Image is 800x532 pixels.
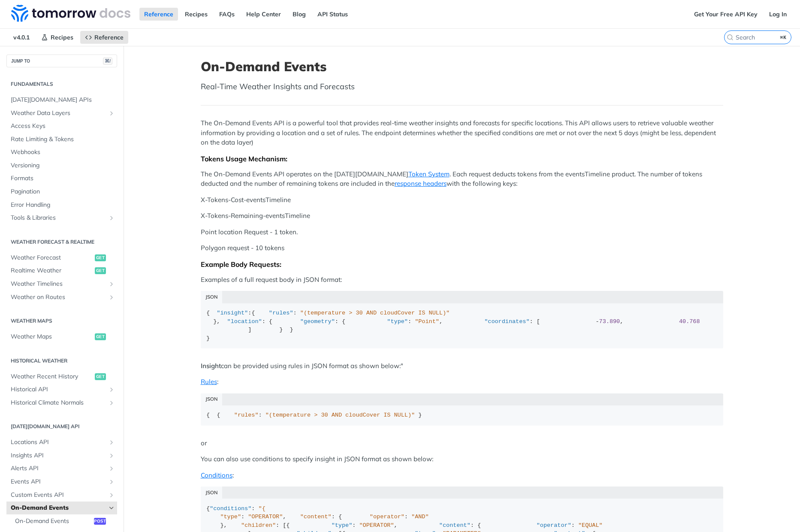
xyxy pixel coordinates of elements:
[108,386,115,393] button: Show subpages for Historical API
[201,471,232,479] a: Conditions
[11,266,93,275] span: Realtime Weather
[108,294,115,301] button: Show subpages for Weather on Routes
[103,57,112,65] span: ⌘/
[11,5,130,22] img: Tomorrow.io Weather API Docs
[300,318,335,325] span: "geometry"
[108,492,115,499] button: Show subpages for Custom Events API
[248,514,283,520] span: "OPERATOR"
[11,122,115,130] span: Access Keys
[599,318,620,325] span: 73.890
[201,275,723,285] p: Examples of a full request body in JSON format:
[11,254,93,262] span: Weather Forecast
[11,504,106,512] span: On-Demand Events
[6,489,117,502] a: Custom Events APIShow subpages for Custom Events API
[6,264,117,277] a: Realtime Weatherget
[6,423,117,430] h2: [DATE][DOMAIN_NAME] API
[6,449,117,462] a: Insights APIShow subpages for Insights API
[764,8,791,21] a: Log In
[217,310,248,316] span: "insight"
[11,478,106,486] span: Events API
[313,8,353,21] a: API Status
[201,118,723,148] p: The On-Demand Events API is a powerful tool that provides real-time weather insights and forecast...
[6,146,117,159] a: Webhooks
[408,170,450,178] a: Token System
[139,8,178,21] a: Reference
[206,309,717,342] div: { :{ : }, : { : { : , : [ , ] } } }
[11,135,115,144] span: Rate Limiting & Tokens
[108,465,115,472] button: Show subpages for Alerts API
[269,310,293,316] span: "rules"
[9,31,34,44] span: v4.0.1
[6,199,117,212] a: Error Handling
[201,438,723,448] p: or
[689,8,762,21] a: Get Your Free API Key
[95,333,106,340] span: get
[108,399,115,406] button: Show subpages for Historical Climate Normals
[206,411,717,420] div: { { : }
[95,373,106,380] span: get
[201,227,723,237] p: Point location Request - 1 token.
[11,293,106,302] span: Weather on Routes
[484,318,529,325] span: "coordinates"
[201,154,723,163] div: Tokens Usage Mechanism:
[11,451,106,460] span: Insights API
[11,385,106,394] span: Historical API
[201,361,723,371] p: can be provided using rules in JSON format as shown below:"
[201,195,723,205] p: X-Tokens-Cost-eventsTimeline
[11,372,93,381] span: Weather Recent History
[300,514,332,520] span: "content"
[51,33,73,41] span: Recipes
[11,280,106,288] span: Weather Timelines
[11,214,106,222] span: Tools & Libraries
[36,31,78,44] a: Recipes
[201,471,723,481] p: :
[214,8,239,21] a: FAQs
[6,330,117,343] a: Weather Mapsget
[95,267,106,274] span: get
[201,59,723,74] h1: On-Demand Events
[11,332,93,341] span: Weather Maps
[370,514,405,520] span: "operator"
[6,120,117,133] a: Access Keys
[227,318,262,325] span: "location"
[6,251,117,264] a: Weather Forecastget
[6,291,117,304] a: Weather on RoutesShow subpages for Weather on Routes
[6,159,117,172] a: Versioning
[201,362,221,370] strong: Insight
[201,377,723,387] p: :
[6,357,117,365] h2: Historical Weather
[94,33,124,41] span: Reference
[595,318,599,325] span: -
[6,278,117,290] a: Weather TimelinesShow subpages for Weather Timelines
[578,522,603,529] span: "EQUAL"
[234,412,259,418] span: "rules"
[11,201,115,209] span: Error Handling
[108,439,115,446] button: Show subpages for Locations API
[6,462,117,475] a: Alerts APIShow subpages for Alerts API
[6,133,117,146] a: Rate Limiting & Tokens
[778,33,789,42] kbd: ⌘K
[11,148,115,157] span: Webhooks
[11,187,115,196] span: Pagination
[11,161,115,170] span: Versioning
[537,522,571,529] span: "operator"
[266,412,415,418] span: "(temperature > 30 AND cloudCover IS NULL)"
[241,522,276,529] span: "children"
[11,464,106,473] span: Alerts API
[201,243,723,253] p: Polygon request - 10 tokens
[727,34,734,41] svg: Search
[220,514,241,520] span: "type"
[6,212,117,224] a: Tools & LibrariesShow subpages for Tools & Libraries
[201,211,723,221] p: X-Tokens-Remaining-eventsTimeline
[6,383,117,396] a: Historical APIShow subpages for Historical API
[108,478,115,485] button: Show subpages for Events API
[415,318,439,325] span: "Point"
[201,81,723,92] p: Real-Time Weather Insights and Forecasts
[11,399,106,407] span: Historical Climate Normals
[6,238,117,246] h2: Weather Forecast & realtime
[242,8,286,21] a: Help Center
[11,438,106,447] span: Locations API
[180,8,212,21] a: Recipes
[108,110,115,117] button: Show subpages for Weather Data Layers
[108,215,115,221] button: Show subpages for Tools & Libraries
